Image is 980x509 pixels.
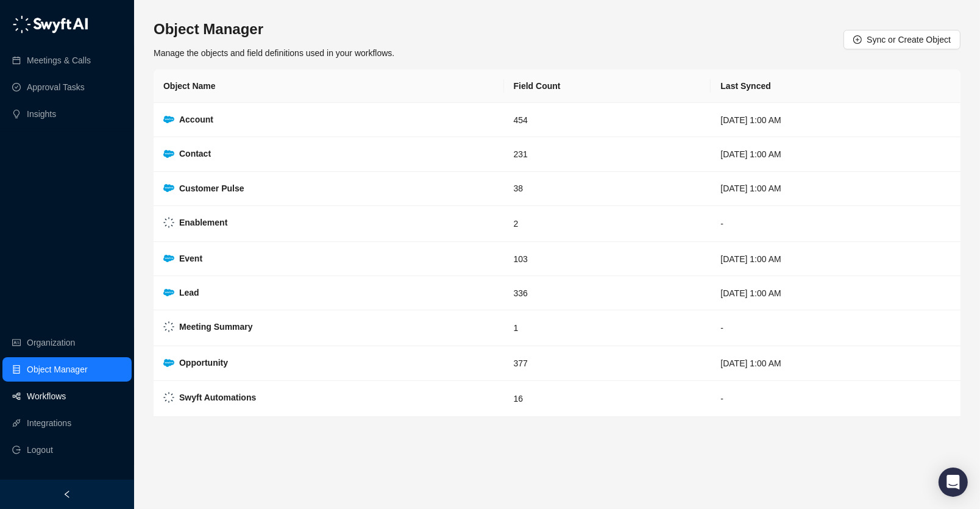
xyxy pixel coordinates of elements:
[504,381,711,417] td: 16
[179,218,227,227] strong: Enablement
[504,310,711,346] td: 1
[504,69,711,103] th: Field Count
[63,490,71,499] span: left
[163,359,174,367] img: salesforce-ChMvK6Xa.png
[711,172,960,206] td: [DATE] 1:00 AM
[179,254,202,263] strong: Event
[27,384,66,408] a: Workflows
[27,75,85,99] a: Approval Tasks
[711,206,960,242] td: -
[711,310,960,346] td: -
[12,446,21,454] span: logout
[711,69,960,103] th: Last Synced
[711,103,960,137] td: [DATE] 1:00 AM
[163,184,174,192] img: salesforce-ChMvK6Xa.png
[12,15,88,34] img: logo-05li4sbe.png
[154,69,504,103] th: Object Name
[179,358,228,368] strong: Opportunity
[154,48,394,58] span: Manage the objects and field definitions used in your workflows.
[711,381,960,417] td: -
[163,321,174,332] img: Swyft Logo
[27,102,56,126] a: Insights
[711,137,960,171] td: [DATE] 1:00 AM
[867,33,951,46] span: Sync or Create Object
[179,115,213,124] strong: Account
[163,392,174,403] img: Swyft Logo
[843,30,960,49] button: Sync or Create Object
[27,357,88,382] a: Object Manager
[179,393,256,402] strong: Swyft Automations
[179,288,199,297] strong: Lead
[179,149,211,158] strong: Contact
[504,242,711,276] td: 103
[27,48,91,73] a: Meetings & Calls
[179,183,244,193] strong: Customer Pulse
[27,411,71,435] a: Integrations
[711,346,960,380] td: [DATE] 1:00 AM
[504,172,711,206] td: 38
[163,150,174,158] img: salesforce-ChMvK6Xa.png
[504,206,711,242] td: 2
[711,242,960,276] td: [DATE] 1:00 AM
[163,116,174,124] img: salesforce-ChMvK6Xa.png
[504,137,711,171] td: 231
[504,276,711,310] td: 336
[711,276,960,310] td: [DATE] 1:00 AM
[504,346,711,380] td: 377
[27,330,75,355] a: Organization
[179,322,253,332] strong: Meeting Summary
[939,468,968,497] div: Open Intercom Messenger
[504,103,711,137] td: 454
[163,289,174,297] img: salesforce-ChMvK6Xa.png
[154,20,394,39] h3: Object Manager
[163,255,174,263] img: salesforce-ChMvK6Xa.png
[27,438,53,462] span: Logout
[163,217,174,228] img: Swyft Logo
[853,35,862,44] span: plus-circle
